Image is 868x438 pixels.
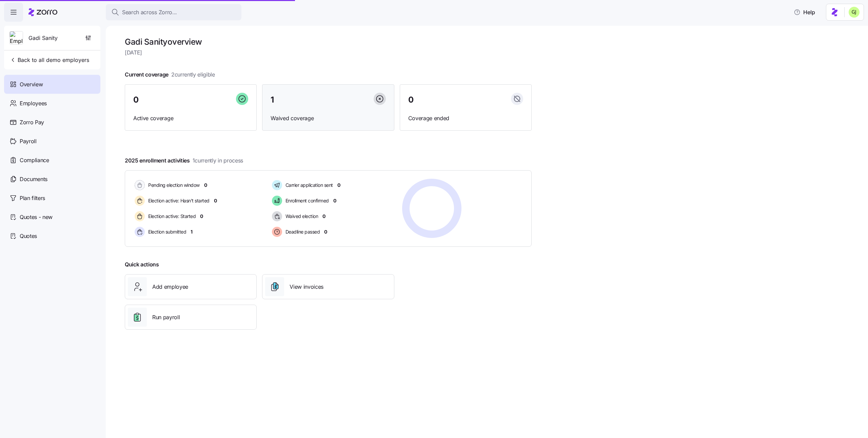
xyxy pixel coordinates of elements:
span: Active coverage [133,114,248,123]
span: View invoices [290,283,323,291]
span: 1 [191,228,193,235]
span: Waived election [283,213,318,220]
a: Payroll [4,132,100,151]
span: Enrollment confirmed [283,197,329,204]
span: Employees [20,99,47,108]
a: Quotes [4,226,100,245]
span: 1 currently in process [193,156,243,165]
span: Add employee [152,283,188,291]
span: 0 [200,213,203,220]
span: 0 [322,213,325,220]
span: Compliance [20,156,49,165]
span: 1 [271,96,274,104]
span: [DATE] [125,48,532,57]
span: 0 [337,182,340,189]
a: Quotes - new [4,207,100,226]
span: Pending election window [146,182,200,189]
span: Gadi Sanity [28,34,58,42]
span: Election submitted [146,228,186,235]
span: Deadline passed [283,228,320,235]
span: 2 currently eligible [171,70,215,79]
span: Search across Zorro... [122,8,177,17]
span: 0 [133,96,139,104]
span: Waived coverage [271,114,386,123]
span: Election active: Started [146,213,196,220]
span: Election active: Hasn't started [146,197,210,204]
span: Quotes - new [20,213,53,221]
span: 2025 enrollment activities [125,156,243,165]
span: 0 [408,96,414,104]
span: Back to all demo employers [9,56,89,64]
span: Current coverage [125,70,215,79]
span: Payroll [20,137,37,146]
a: Zorro Pay [4,113,100,132]
span: 0 [324,228,327,235]
span: Zorro Pay [20,118,44,127]
span: Documents [20,175,47,183]
a: Compliance [4,151,100,170]
span: 0 [204,182,207,189]
a: Overview [4,75,100,94]
img: Employer logo [10,31,23,45]
img: b91c5c9db8bb9f3387758c2d7cf845d3 [849,7,860,18]
a: Documents [4,170,100,189]
a: Plan filters [4,189,100,207]
button: Search across Zorro... [106,4,241,20]
span: Run payroll [152,313,180,322]
span: Overview [20,80,43,89]
span: Help [794,8,815,16]
span: Quick actions [125,260,159,269]
button: Help [788,5,821,19]
h1: Gadi Sanity overview [125,37,532,47]
span: Quotes [20,232,37,240]
span: Plan filters [20,194,45,202]
span: 0 [333,197,336,204]
button: Back to all demo employers [7,53,92,67]
a: Employees [4,94,100,113]
span: 0 [214,197,217,204]
span: Carrier application sent [283,182,333,189]
span: Coverage ended [408,114,523,123]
